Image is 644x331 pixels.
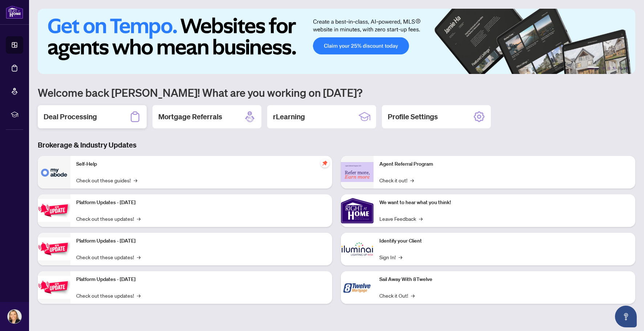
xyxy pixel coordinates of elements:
[399,253,402,261] span: →
[76,160,326,168] p: Self-Help
[619,67,622,70] button: 5
[76,199,326,207] p: Platform Updates - [DATE]
[158,112,222,122] h2: Mortgage Referrals
[76,215,140,223] a: Check out these updates!→
[410,176,414,184] span: →
[625,67,628,70] button: 6
[379,160,629,168] p: Agent Referral Program
[341,271,374,304] img: Sail Away With 8Twelve
[379,199,629,207] p: We want to hear what you think!
[411,291,415,299] span: →
[608,67,611,70] button: 3
[38,140,635,150] h3: Brokerage & Industry Updates
[76,237,326,245] p: Platform Updates - [DATE]
[76,291,140,299] a: Check out these updates!→
[587,67,599,70] button: 1
[76,253,140,261] a: Check out these updates!→
[6,5,23,19] img: logo
[38,199,70,222] img: Platform Updates - July 21, 2025
[8,310,21,323] img: Profile Icon
[44,112,97,122] h2: Deal Processing
[615,306,637,327] button: Open asap
[341,162,374,182] img: Agent Referral Program
[321,159,329,167] span: pushpin
[379,215,423,223] a: Leave Feedback→
[379,276,629,284] p: Sail Away With 8Twelve
[38,9,635,74] img: Slide 0
[134,176,137,184] span: →
[38,156,70,189] img: Self-Help
[419,215,423,223] span: →
[38,237,70,260] img: Platform Updates - July 8, 2025
[379,237,629,245] p: Identify your Client
[137,253,140,261] span: →
[602,67,605,70] button: 2
[273,112,305,122] h2: rLearning
[388,112,438,122] h2: Profile Settings
[137,291,140,299] span: →
[379,176,414,184] a: Check it out!→
[76,276,326,284] p: Platform Updates - [DATE]
[341,233,374,265] img: Identify your Client
[38,276,70,299] img: Platform Updates - June 23, 2025
[76,176,137,184] a: Check out these guides!→
[38,86,635,99] h1: Welcome back [PERSON_NAME]! What are you working on [DATE]?
[137,215,140,223] span: →
[614,67,616,70] button: 4
[379,291,415,299] a: Check it Out!→
[341,194,374,227] img: We want to hear what you think!
[379,253,402,261] a: Sign In!→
